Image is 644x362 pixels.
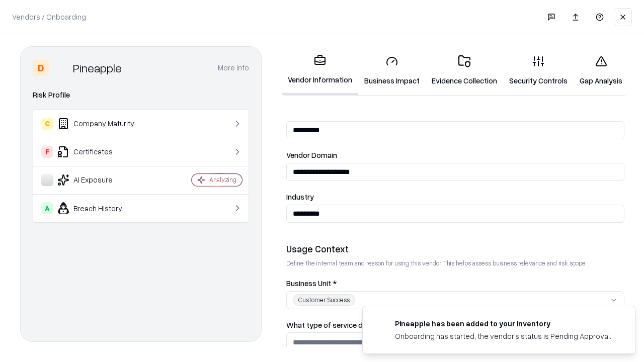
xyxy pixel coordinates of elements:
a: Vendor Information [282,46,358,95]
a: Security Controls [503,47,574,94]
div: Onboarding has started, the vendor's status is Pending Approval. [395,331,611,341]
button: More info [218,59,249,77]
a: Gap Analysis [574,47,628,94]
div: Pineapple [73,60,122,76]
div: Breach History [41,202,162,214]
div: C [41,118,53,130]
label: Vendor Domain [286,151,624,159]
div: AI Exposure [41,174,162,186]
div: Analyzing [209,175,236,184]
label: Industry [286,193,624,201]
img: pineappleenergy.com [375,318,387,330]
div: Pineapple has been added to your inventory [395,318,611,329]
div: Customer Success [293,294,355,306]
div: Certificates [41,146,162,158]
label: Business Unit * [286,280,624,287]
div: Risk Profile [33,89,249,101]
img: Pineapple [53,60,69,76]
div: A [41,202,53,214]
div: F [41,146,53,158]
p: Vendors / Onboarding [12,12,86,22]
div: Usage Context [286,243,624,255]
label: What type of service does the vendor provide? * [286,321,624,329]
div: D [33,60,49,76]
button: Customer Success [286,291,624,309]
a: Business Impact [358,47,426,94]
div: Company Maturity [41,118,162,130]
a: Evidence Collection [426,47,503,94]
p: Define the internal team and reason for using this vendor. This helps assess business relevance a... [286,259,624,267]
